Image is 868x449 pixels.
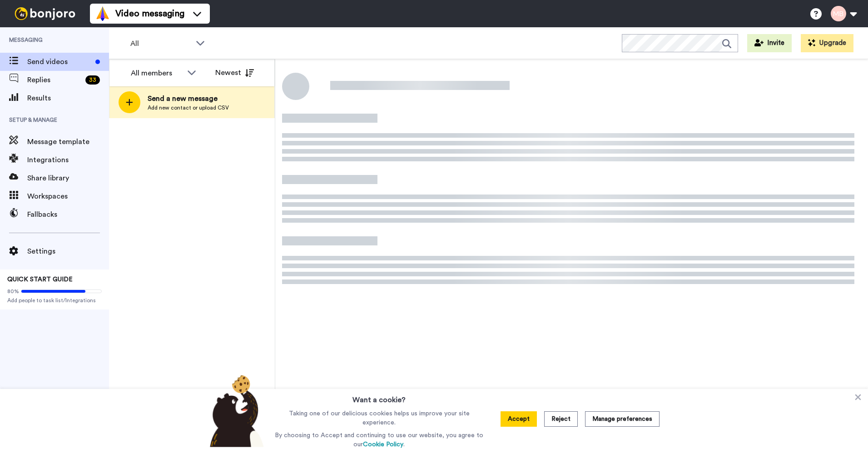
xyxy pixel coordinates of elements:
span: Add people to task list/Integrations [7,297,102,304]
img: bear-with-cookie.png [202,374,269,447]
span: Share library [27,173,109,184]
button: Upgrade [801,34,853,52]
span: Results [27,93,109,104]
button: Reject [544,411,578,427]
div: All members [131,68,183,79]
button: Accept [501,411,537,427]
span: Workspaces [27,191,109,202]
span: All [130,38,191,49]
span: Send a new message [148,93,229,104]
span: Settings [27,246,109,257]
p: Taking one of our delicious cookies helps us improve your site experience. [273,409,486,427]
button: Newest [208,64,261,82]
span: Fallbacks [27,209,109,220]
img: vm-color.svg [95,6,110,21]
span: Send videos [27,56,92,67]
button: Invite [747,34,792,52]
p: By choosing to Accept and continuing to use our website, you agree to our . [273,431,486,449]
span: Message template [27,136,109,147]
img: bj-logo-header-white.svg [11,7,79,20]
span: 80% [7,288,19,295]
a: Cookie Policy [363,441,403,448]
span: Add new contact or upload CSV [148,104,229,111]
button: Manage preferences [585,411,660,427]
span: QUICK START GUIDE [7,276,73,283]
span: Video messaging [115,7,184,20]
h3: Want a cookie? [352,389,406,405]
span: Integrations [27,155,109,165]
span: Replies [27,75,82,85]
div: 33 [85,75,100,85]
